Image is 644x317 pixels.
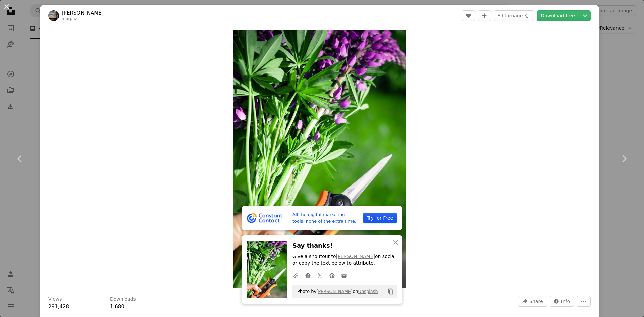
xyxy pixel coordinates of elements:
[462,10,475,21] button: Like
[338,269,350,282] a: Share over email
[233,30,406,288] button: Zoom in on this image
[292,241,397,251] h3: Say thanks!
[314,269,326,282] a: Share on Twitter
[561,296,570,306] span: Info
[604,126,644,191] a: Next
[358,289,378,294] a: Unsplash
[110,304,124,310] span: 1,680
[316,289,353,294] a: [PERSON_NAME]
[110,296,136,303] h3: Downloads
[48,296,62,303] h3: Views
[529,296,543,306] span: Share
[247,213,283,223] img: file-1643061002856-0f96dc078c63image
[48,10,59,21] img: Go to Irena Carpaccio's profile
[577,296,591,307] button: More Actions
[294,286,378,297] span: Photo by on
[326,269,338,282] a: Share on Pinterest
[233,30,406,288] img: person holding orange and black cutter
[292,211,358,225] span: All the digital marketing tools, none of the extra time.
[550,296,574,307] button: Stats about this image
[62,16,77,21] a: murpaz
[518,296,547,307] button: Share this image
[363,213,397,223] div: Try for Free
[385,286,396,297] button: Copy to clipboard
[579,10,591,21] button: Choose download size
[241,206,402,230] a: All the digital marketing tools, none of the extra time.Try for Free
[48,304,69,310] span: 291,428
[292,253,397,267] p: Give a shoutout to on social or copy the text below to attribute.
[494,10,534,21] button: Edit image
[336,254,375,259] a: [PERSON_NAME]
[302,269,314,282] a: Share on Facebook
[62,10,104,16] a: [PERSON_NAME]
[537,10,579,21] a: Download free
[478,10,491,21] button: Add to Collection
